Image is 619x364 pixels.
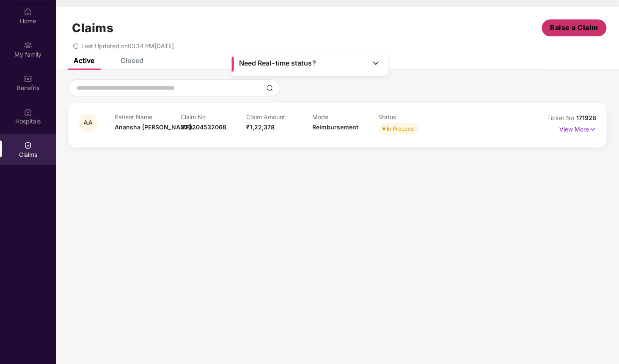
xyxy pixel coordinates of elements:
img: svg+xml;base64,PHN2ZyBpZD0iQmVuZWZpdHMiIHhtbG5zPSJodHRwOi8vd3d3LnczLm9yZy8yMDAwL3N2ZyIgd2lkdGg9Ij... [24,74,32,83]
span: ₹1,22,378 [246,123,274,131]
p: Mode [312,113,378,120]
span: Last Updated on 03:14 PM[DATE] [81,42,174,49]
p: Claim No [181,113,247,120]
img: svg+xml;base64,PHN2ZyBpZD0iSG9zcGl0YWxzIiB4bWxucz0iaHR0cDovL3d3dy53My5vcmcvMjAwMC9zdmciIHdpZHRoPS... [24,108,32,116]
span: 220204532068 [181,123,226,131]
span: Need Real-time status? [239,59,316,68]
p: Claim Amount [246,113,312,120]
h1: Claims [72,21,113,35]
img: svg+xml;base64,PHN2ZyBpZD0iU2VhcmNoLTMyeDMyIiB4bWxucz0iaHR0cDovL3d3dy53My5vcmcvMjAwMC9zdmciIHdpZH... [266,85,273,91]
img: Toggle Icon [371,59,380,67]
span: Raise a Claim [550,22,598,33]
span: AA [83,119,93,126]
img: svg+xml;base64,PHN2ZyB3aWR0aD0iMjAiIGhlaWdodD0iMjAiIHZpZXdCb3g9IjAgMCAyMCAyMCIgZmlsbD0ibm9uZSIgeG... [24,41,32,49]
p: View More [559,123,596,134]
p: Status [378,113,444,120]
span: 171928 [576,114,596,121]
button: Raise a Claim [542,19,606,36]
span: Ticket No [547,114,576,121]
span: Anansha [PERSON_NAME]... [115,123,196,131]
div: Active [74,56,94,65]
img: svg+xml;base64,PHN2ZyBpZD0iQ2xhaW0iIHhtbG5zPSJodHRwOi8vd3d3LnczLm9yZy8yMDAwL3N2ZyIgd2lkdGg9IjIwIi... [24,141,32,150]
img: svg+xml;base64,PHN2ZyBpZD0iSG9tZSIgeG1sbnM9Imh0dHA6Ly93d3cudzMub3JnLzIwMDAvc3ZnIiB3aWR0aD0iMjAiIG... [24,8,32,16]
div: Closed [121,56,143,65]
span: Reimbursement [312,123,358,131]
div: In Process [387,124,414,133]
span: redo [73,42,79,49]
p: Patient Name [115,113,181,120]
img: svg+xml;base64,PHN2ZyB4bWxucz0iaHR0cDovL3d3dy53My5vcmcvMjAwMC9zdmciIHdpZHRoPSIxNyIgaGVpZ2h0PSIxNy... [589,125,596,134]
